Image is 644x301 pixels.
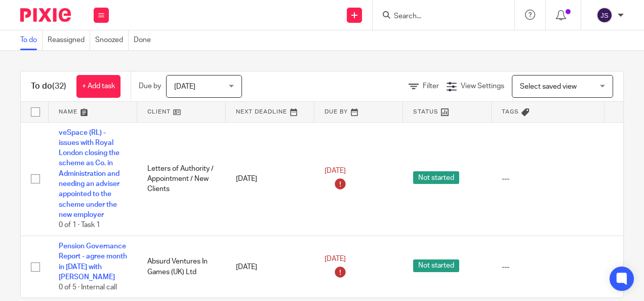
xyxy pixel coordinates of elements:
[31,81,66,92] h1: To do
[502,109,519,115] span: Tags
[502,262,594,272] div: ---
[59,243,127,281] a: Pension Governance Report - agree month in [DATE] with [PERSON_NAME]
[139,81,161,91] p: Due by
[393,12,484,21] input: Search
[325,255,346,262] span: [DATE]
[48,30,90,50] a: Reassigned
[502,174,594,184] div: ---
[95,30,129,50] a: Snoozed
[174,83,195,90] span: [DATE]
[325,167,346,174] span: [DATE]
[226,122,314,236] td: [DATE]
[59,129,119,219] a: veSpace (RL) - issues with Royal London closing the scheme as Co. in Administration and needing a...
[226,236,314,298] td: [DATE]
[137,236,226,298] td: Absurd Ventures In Games (UK) Ltd
[596,7,613,23] img: svg%3E
[413,171,459,184] span: Not started
[76,75,120,98] a: + Add task
[461,83,504,90] span: View Settings
[134,30,156,50] a: Done
[59,284,117,291] span: 0 of 5 · Internal call
[20,30,43,50] a: To do
[52,82,66,90] span: (32)
[413,259,459,272] span: Not started
[59,222,100,229] span: 0 of 1 · Task 1
[137,122,226,236] td: Letters of Authority / Appointment / New Clients
[520,83,577,90] span: Select saved view
[423,83,439,90] span: Filter
[20,8,71,22] img: Pixie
